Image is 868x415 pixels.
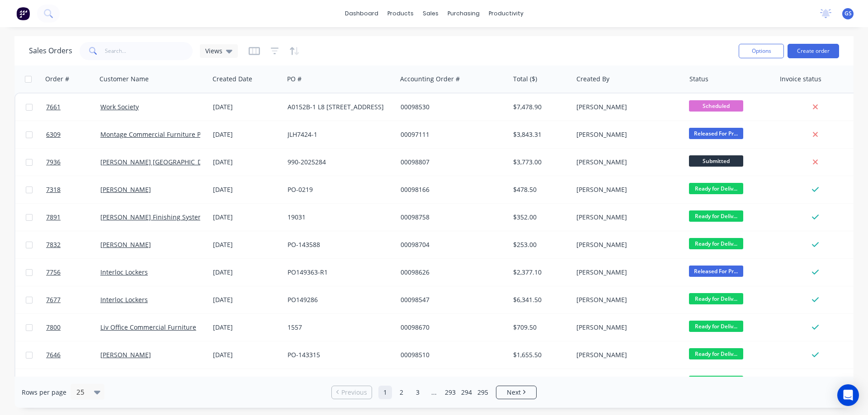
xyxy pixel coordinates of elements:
[100,158,215,166] a: [PERSON_NAME] [GEOGRAPHIC_DATA]
[288,158,388,167] div: 990-2025284
[213,295,280,304] div: [DATE]
[213,240,280,249] div: [DATE]
[401,213,501,222] div: 00098758
[689,321,743,332] span: Ready for Deliv...
[46,103,61,112] span: 7661
[401,158,501,167] div: 00098807
[100,268,148,276] a: Interloc Lockers
[507,388,521,397] span: Next
[443,386,457,399] a: Page 293
[739,44,784,58] button: Options
[576,323,677,332] div: [PERSON_NAME]
[105,42,193,60] input: Search...
[99,75,149,84] div: Customer Name
[288,213,388,222] div: 19031
[46,130,61,139] span: 6309
[100,240,151,249] a: [PERSON_NAME]
[100,130,217,139] a: Montage Commercial Furniture Pty Ltd
[46,204,100,231] a: 7891
[100,103,139,111] a: Work Society
[576,185,677,194] div: [PERSON_NAME]
[689,293,743,304] span: Ready for Deliv...
[576,268,677,277] div: [PERSON_NAME]
[288,130,388,139] div: JLH7424-1
[205,46,222,56] span: Views
[513,213,566,222] div: $352.00
[427,386,441,399] a: Jump forward
[328,386,540,399] ul: Pagination
[100,323,196,331] a: Liv Office Commercial Furniture
[46,350,61,359] span: 7646
[341,388,367,397] span: Previous
[788,44,839,58] button: Create order
[576,75,609,84] div: Created By
[443,7,484,20] div: purchasing
[496,388,536,397] a: Next page
[689,183,743,194] span: Ready for Deliv...
[689,376,743,387] span: Ready for Deliv...
[213,323,280,332] div: [DATE]
[576,130,677,139] div: [PERSON_NAME]
[484,7,528,20] div: productivity
[46,213,61,222] span: 7891
[513,158,566,167] div: $3,773.00
[513,103,566,112] div: $7,478.90
[401,350,501,359] div: 00098510
[29,47,72,55] h1: Sales Orders
[513,130,566,139] div: $3,843.31
[46,259,100,286] a: 7756
[513,75,537,84] div: Total ($)
[100,185,151,194] a: [PERSON_NAME]
[689,155,743,167] span: Submitted
[418,7,443,20] div: sales
[213,350,280,359] div: [DATE]
[576,158,677,167] div: [PERSON_NAME]
[287,75,302,84] div: PO #
[213,185,280,194] div: [DATE]
[689,128,743,139] span: Released For Pr...
[401,130,501,139] div: 00097111
[45,75,69,84] div: Order #
[46,314,100,341] a: 7800
[411,386,425,399] a: Page 3
[22,388,66,397] span: Rows per page
[46,231,100,258] a: 7832
[100,295,148,304] a: Interloc Lockers
[46,240,61,249] span: 7832
[340,7,383,20] a: dashboard
[383,7,418,20] div: products
[46,158,61,167] span: 7936
[513,268,566,277] div: $2,377.10
[212,75,252,84] div: Created Date
[576,103,677,112] div: [PERSON_NAME]
[288,185,388,194] div: PO-0219
[288,350,388,359] div: PO-143315
[213,130,280,139] div: [DATE]
[401,103,501,112] div: 00098530
[513,295,566,304] div: $6,341.50
[401,268,501,277] div: 00098626
[332,388,372,397] a: Previous page
[401,323,501,332] div: 00098670
[513,185,566,194] div: $478.50
[46,295,61,304] span: 7677
[46,93,100,121] a: 7661
[689,266,743,277] span: Released For Pr...
[513,350,566,359] div: $1,655.50
[400,75,460,84] div: Accounting Order #
[576,295,677,304] div: [PERSON_NAME]
[46,149,100,176] a: 7936
[689,348,743,359] span: Ready for Deliv...
[395,386,408,399] a: Page 2
[576,240,677,249] div: [PERSON_NAME]
[401,240,501,249] div: 00098704
[46,369,100,396] a: 7831
[476,386,490,399] a: Page 295
[46,341,100,368] a: 7646
[213,268,280,277] div: [DATE]
[378,386,392,399] a: Page 1 is your current page
[46,323,61,332] span: 7800
[288,323,388,332] div: 1557
[16,7,30,20] img: Factory
[288,268,388,277] div: PO149363-R1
